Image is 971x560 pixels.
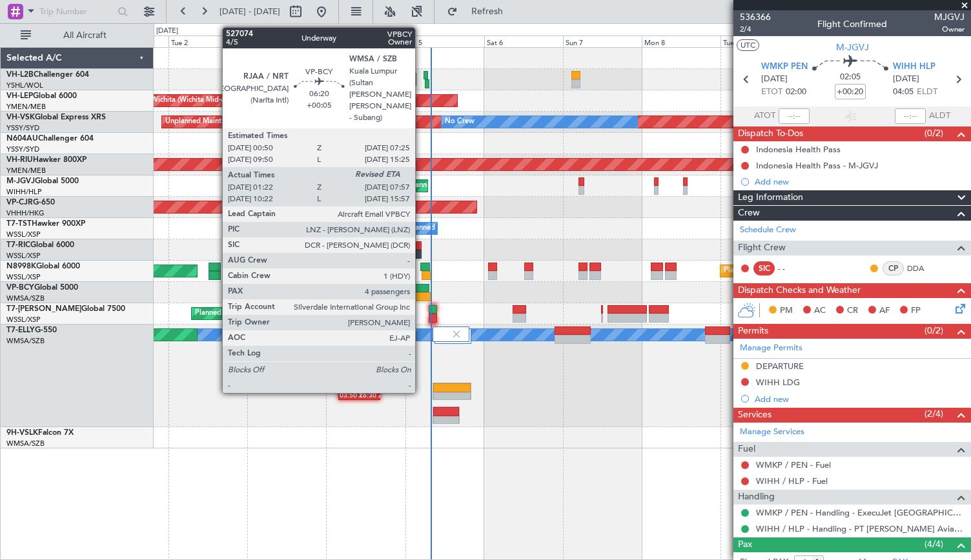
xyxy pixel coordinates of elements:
[738,283,861,298] span: Dispatch Checks and Weather
[847,305,858,317] span: CR
[786,86,806,99] span: 02:00
[6,156,33,164] span: VH-RIU
[724,261,875,281] div: Planned Maint [GEOGRAPHIC_DATA] (Seletar)
[460,7,515,16] span: Refresh
[359,391,378,399] div: 16:30 Z
[925,324,943,337] span: (0/2)
[753,261,775,275] div: SIC
[359,355,378,363] div: FACT
[484,35,563,47] div: Sat 6
[817,17,887,31] div: Flight Confirmed
[6,315,41,325] a: WSSL/XSP
[738,190,803,205] span: Leg Information
[925,126,943,140] span: (0/2)
[6,177,35,185] span: M-JGVJ
[756,377,800,388] div: WIHH LDG
[6,305,125,313] a: T7-[PERSON_NAME]Global 7500
[6,92,77,100] a: VH-LEPGlobal 6000
[778,263,807,274] div: - -
[341,365,360,372] div: 04:13 Z
[6,199,55,206] a: VP-CJRG-650
[740,342,802,355] a: Manage Permits
[34,31,136,40] span: All Aircraft
[93,91,253,110] div: Unplanned Maint Wichita (Wichita Mid-continent)
[740,426,804,439] a: Manage Services
[360,328,371,340] img: gray-close.svg
[740,10,771,24] span: 536366
[6,326,35,334] span: T7-ELLY
[6,305,81,313] span: T7-[PERSON_NAME]
[6,71,89,79] a: VH-L2BChallenger 604
[754,110,775,123] span: ATOT
[6,429,38,437] span: 9H-VSLK
[6,145,39,154] a: YSSY/SYD
[836,41,869,54] span: M-JGVJ
[405,35,484,47] div: Fri 5
[761,86,782,99] span: ETOT
[563,35,642,47] div: Sun 7
[738,442,755,457] span: Fuel
[879,305,890,317] span: AF
[6,241,74,249] a: T7-RICGlobal 6000
[6,81,43,90] a: YSHL/WOL
[738,241,786,255] span: Flight Crew
[6,114,35,121] span: VH-VSK
[165,112,324,132] div: Unplanned Maint Sydney ([PERSON_NAME] Intl)
[755,176,965,187] div: Add new
[195,304,322,323] div: Planned Maint Dubai (Al Maktoum Intl)
[738,324,768,339] span: Permits
[929,110,950,123] span: ALDT
[756,160,878,171] div: Indonesia Health Pass - M-JGVJ
[6,251,41,261] a: WSSL/XSP
[6,241,30,249] span: T7-RIC
[39,2,114,21] input: Trip Number
[258,70,470,89] div: Unplanned Maint [GEOGRAPHIC_DATA] ([GEOGRAPHIC_DATA])
[761,73,788,86] span: [DATE]
[340,383,359,391] div: WMSA
[169,35,247,47] div: Tue 2
[740,224,796,237] a: Schedule Crew
[6,336,45,346] a: WMSA/SZB
[6,284,34,292] span: VP-BCY
[6,102,46,112] a: YMEN/MEB
[6,208,45,218] a: VHHH/HKG
[6,220,85,228] a: T7-TSTHawker 900XP
[756,507,965,518] a: WMKP / PEN - Handling - ExecuJet [GEOGRAPHIC_DATA] WMKP / PEN
[220,6,280,17] span: [DATE] - [DATE]
[6,92,33,100] span: VH-LEP
[6,123,39,133] a: YSSY/SYD
[6,263,80,270] a: N8998KGlobal 6000
[247,35,326,47] div: Wed 3
[780,305,793,317] span: PM
[6,326,57,334] a: T7-ELLYG-550
[6,187,42,197] a: WIHH/HLP
[14,25,140,46] button: All Aircraft
[737,39,759,51] button: UTC
[6,114,106,121] a: VH-VSKGlobal Express XRS
[756,459,831,470] a: WMKP / PEN - Fuel
[917,86,937,99] span: ELDT
[738,490,775,505] span: Handling
[755,394,965,405] div: Add new
[360,365,378,372] div: 16:24 Z
[6,135,94,143] a: N604AUChallenger 604
[6,439,45,448] a: WMSA/SZB
[893,61,935,74] span: WIHH HLP
[6,294,45,303] a: WMSA/SZB
[814,305,826,317] span: AC
[925,407,943,421] span: (2/4)
[756,361,804,372] div: DEPARTURE
[642,35,721,47] div: Mon 8
[761,61,808,74] span: WMKP PEN
[359,383,378,391] div: FACT
[6,230,41,239] a: WSSL/XSP
[441,1,518,22] button: Refresh
[738,537,752,552] span: Pax
[6,166,46,175] a: YMEN/MEB
[451,328,462,340] img: gray-close.svg
[6,429,74,437] a: 9H-VSLKFalcon 7X
[409,176,560,195] div: Planned Maint [GEOGRAPHIC_DATA] (Seletar)
[6,272,41,282] a: WSSL/XSP
[6,156,87,164] a: VH-RIUHawker 800XP
[409,219,456,238] div: Planned Maint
